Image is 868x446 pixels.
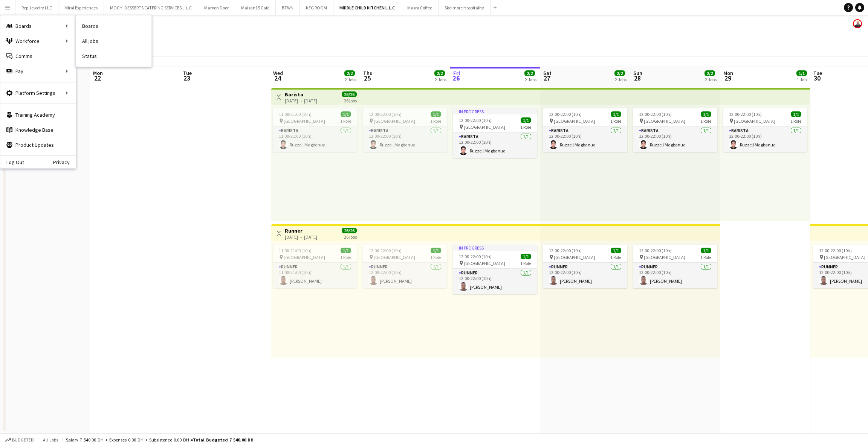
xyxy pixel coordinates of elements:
span: [GEOGRAPHIC_DATA] [374,118,415,124]
span: 1/1 [796,70,807,76]
div: 2 Jobs [705,77,717,82]
div: 2 Jobs [435,77,446,82]
div: 12:00-22:00 (10h)1/1 [GEOGRAPHIC_DATA]1 RoleRunner1/112:00-22:00 (10h)[PERSON_NAME] [543,245,627,288]
span: 29 [722,74,733,82]
span: 12:00-22:00 (10h) [819,248,852,253]
app-card-role: Barista1/111:00-21:00 (10h)Ruzzell Magbanua [273,126,357,152]
span: 23 [182,74,192,82]
a: All jobs [76,33,151,49]
span: [GEOGRAPHIC_DATA] [554,254,595,260]
span: 2/2 [704,70,715,76]
span: Mon [723,70,733,76]
span: 26 [452,74,460,82]
div: Pay [0,64,76,79]
button: Budgeted [4,436,35,444]
span: 28 [632,74,642,82]
span: 2/2 [344,70,355,76]
span: [GEOGRAPHIC_DATA] [464,124,505,130]
span: 1/1 [701,248,711,253]
span: 12:00-22:00 (10h) [459,117,492,123]
span: 1/1 [791,111,801,117]
app-card-role: Runner1/111:00-21:00 (10h)[PERSON_NAME] [273,263,357,288]
a: Comms [0,49,76,64]
span: Tue [183,70,192,76]
app-card-role: Runner1/112:00-22:00 (10h)[PERSON_NAME] [543,263,627,288]
div: 2 Jobs [525,77,536,82]
span: [GEOGRAPHIC_DATA] [284,118,325,124]
span: Budgeted [12,437,34,443]
app-job-card: 12:00-22:00 (10h)1/1 [GEOGRAPHIC_DATA]1 RoleRunner1/112:00-22:00 (10h)[PERSON_NAME] [633,245,717,288]
div: In progress12:00-22:00 (10h)1/1 [GEOGRAPHIC_DATA]1 RoleBarista1/112:00-22:00 (10h)Ruzzell Magbanua [453,108,537,158]
span: 26/26 [342,91,357,97]
span: 1 Role [430,254,441,260]
app-card-role: Runner1/112:00-22:00 (10h)[PERSON_NAME] [363,263,447,288]
span: 1/1 [431,111,441,117]
a: Product Updates [0,137,76,152]
span: 12:00-22:00 (10h) [729,111,762,117]
app-job-card: 11:00-21:00 (10h)1/1 [GEOGRAPHIC_DATA]1 RoleRunner1/111:00-21:00 (10h)[PERSON_NAME] [273,245,357,288]
app-card-role: Runner1/112:00-22:00 (10h)[PERSON_NAME] [453,269,537,294]
span: 12:00-22:00 (10h) [639,248,672,253]
app-job-card: 12:00-22:00 (10h)1/1 [GEOGRAPHIC_DATA]1 RoleBarista1/112:00-22:00 (10h)Ruzzell Magbanua [543,108,627,152]
span: 1 Role [700,254,711,260]
span: 11:00-21:00 (10h) [279,111,312,117]
span: Sat [543,70,552,76]
button: Maisan15 Cafe [235,0,276,15]
a: Knowledge Base [0,122,76,137]
div: 12:00-22:00 (10h)1/1 [GEOGRAPHIC_DATA]1 RoleBarista1/112:00-22:00 (10h)Ruzzell Magbanua [723,108,807,152]
span: 1/1 [431,248,441,253]
span: 1/1 [611,248,621,253]
div: [DATE] → [DATE] [285,98,317,104]
div: In progress12:00-22:00 (10h)1/1 [GEOGRAPHIC_DATA]1 RoleRunner1/112:00-22:00 (10h)[PERSON_NAME] [453,245,537,294]
div: 12:00-22:00 (10h)1/1 [GEOGRAPHIC_DATA]1 RoleRunner1/112:00-22:00 (10h)[PERSON_NAME] [363,245,447,288]
span: [GEOGRAPHIC_DATA] [824,254,865,260]
div: Platform Settings [0,85,76,100]
app-card-role: Barista1/112:00-22:00 (10h)Ruzzell Magbanua [453,132,537,158]
span: [GEOGRAPHIC_DATA] [644,118,685,124]
div: Workforce [0,33,76,49]
a: Status [76,49,151,64]
app-card-role: Barista1/112:00-22:00 (10h)Ruzzell Magbanua [543,126,627,152]
div: [DATE] → [DATE] [285,234,317,240]
span: 1/1 [521,117,531,123]
h3: Runner [285,227,317,234]
span: 27 [542,74,552,82]
div: 2 Jobs [615,77,627,82]
app-card-role: Barista1/112:00-22:00 (10h)Ruzzell Magbanua [723,126,807,152]
button: Maroon Door [198,0,235,15]
span: Total Budgeted 7 540.00 DH [193,437,254,443]
span: 25 [362,74,373,82]
span: [GEOGRAPHIC_DATA] [374,254,415,260]
span: 1/1 [341,111,351,117]
span: 11:00-21:00 (10h) [279,248,312,253]
span: 12:00-22:00 (10h) [369,111,402,117]
span: 1 Role [610,118,621,124]
a: Log Out [0,159,24,165]
app-card-role: Barista1/112:00-22:00 (10h)Ruzzell Magbanua [633,126,717,152]
div: Boards [0,18,76,33]
app-card-role: Barista1/112:00-22:00 (10h)Ruzzell Magbanua [363,126,447,152]
div: In progress [453,108,537,114]
span: 1/1 [341,248,351,253]
span: 22 [92,74,103,82]
span: [GEOGRAPHIC_DATA] [644,254,685,260]
div: Salary 7 540.00 DH + Expenses 0.00 DH + Subsistence 0.00 DH = [66,437,254,443]
button: Rep Jewelry LLC [15,0,58,15]
span: [GEOGRAPHIC_DATA] [734,118,775,124]
span: 24 [272,74,283,82]
span: Mon [93,70,103,76]
app-job-card: 12:00-22:00 (10h)1/1 [GEOGRAPHIC_DATA]1 RoleBarista1/112:00-22:00 (10h)Ruzzell Magbanua [363,108,447,152]
button: Masra Coffee [401,0,439,15]
span: 1 Role [340,254,351,260]
button: Skelmore Hospitality [439,0,491,15]
span: [GEOGRAPHIC_DATA] [464,260,505,266]
span: 12:00-22:00 (10h) [459,254,492,259]
button: BTWN [276,0,300,15]
div: In progress [453,245,537,251]
button: MOCHI DESSERTS CATERING SERVICES L.L.C [104,0,198,15]
app-job-card: 11:00-21:00 (10h)1/1 [GEOGRAPHIC_DATA]1 RoleBarista1/111:00-21:00 (10h)Ruzzell Magbanua [273,108,357,152]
